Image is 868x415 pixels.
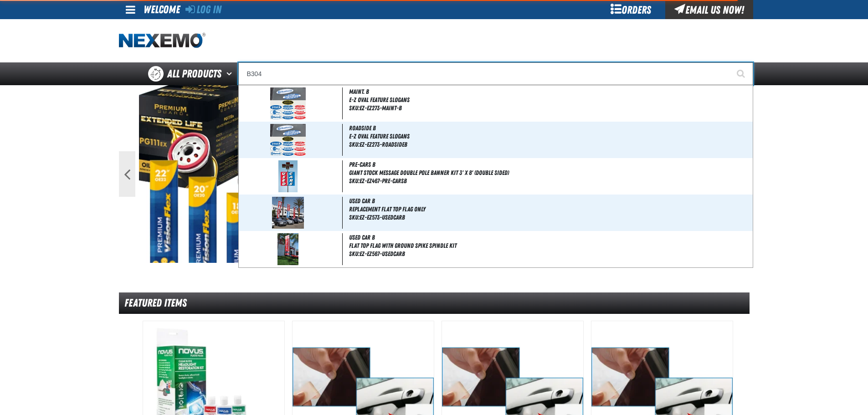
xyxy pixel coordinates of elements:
[730,62,753,85] button: Start Searching
[349,242,751,250] span: Flat Top Flag with Ground Spike Spindle Kit
[119,33,205,49] img: Nexemo logo
[270,124,305,156] img: 5b2444c63399c312283707-EZ273.jpg
[349,133,751,140] span: E-Z Oval Feature Slogans
[349,214,405,221] span: SKU:EZ-EZ573-USEDCARB
[349,169,751,177] span: Giant Stock Message Double Pole Banner Kit 3' x 8' (double sided)
[139,85,729,263] img: PG Filters & Wipers
[349,234,375,241] span: USED CAR B
[349,124,376,132] span: ROADSIDE B
[167,66,221,82] span: All Products
[278,160,298,192] img: 5b2444e797c80635643249-EZ467A.jpg
[349,177,407,184] span: SKU:EZ-EZ467-PRE-CARSB
[349,104,402,112] span: SKU:EZ-EZ273-MAINT-B
[185,3,221,16] a: Log In
[349,96,751,104] span: E-Z Oval Feature Slogans
[272,197,304,229] img: 5b24451ad5663906557366-EZ573A.jpg
[119,151,135,197] button: Previous
[349,197,375,205] span: USED CAR B
[349,161,375,168] span: PRE-CARS B
[270,87,305,119] img: 5b2444c625cd2881618568-EZ273.jpg
[349,250,405,257] span: SKU:EZ-EZ567-USEDCARB
[277,233,298,265] img: 5b24451426a98639429942-EZ567.jpg
[238,62,753,85] input: Search
[223,62,238,85] button: Open All Products pages
[349,205,751,213] span: Replacement Flat Top Flag Only
[119,292,750,314] div: Featured Items
[349,141,407,148] span: SKU:EZ-EZ273-ROADSIDEB
[349,88,369,95] span: MAINT. B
